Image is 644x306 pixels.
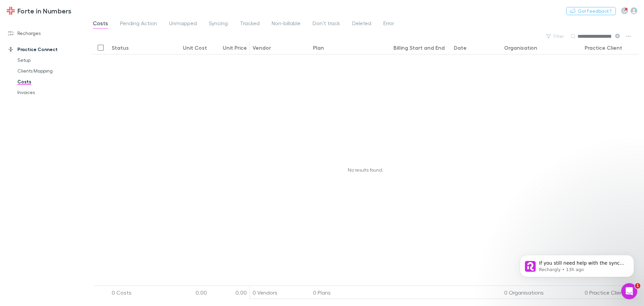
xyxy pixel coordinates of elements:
[7,7,15,15] img: Forte in Numbers's Logo
[3,3,75,19] a: Forte in Numbers
[253,44,271,51] div: Vendor
[169,286,210,299] div: 0.00
[543,32,568,40] button: Filter
[1,28,91,39] a: Recharges
[313,44,324,51] div: Plan
[393,44,445,51] div: Billing Start and End
[501,286,582,299] div: 0 Organisations
[272,20,301,29] span: Non-billable
[93,20,108,29] span: Costs
[11,87,91,98] a: Invoices
[209,20,228,29] span: Syncing
[183,44,207,51] div: Unit Cost
[504,44,537,51] div: Organisation
[240,20,260,29] span: Tracked
[566,7,616,15] button: Got Feedback?
[11,65,91,76] a: Clients Mapping
[11,55,91,65] a: Setup
[210,286,250,299] div: 0.00
[250,286,310,299] div: 0 Vendors
[1,44,91,55] a: Practice Connect
[585,44,622,51] div: Practice Client
[120,20,157,29] span: Pending Action
[112,44,129,51] div: Status
[109,286,169,299] div: 0 Costs
[621,283,637,299] iframe: Intercom live chat
[635,283,640,289] span: 1
[454,44,467,51] div: Date
[17,7,71,15] h3: Forte in Numbers
[510,241,644,288] iframe: Intercom notifications message
[383,20,394,29] span: Error
[578,32,611,40] div: Search
[11,76,91,87] a: Costs
[223,44,247,51] div: Unit Price
[313,20,340,29] span: Don’t track
[92,54,639,286] div: No results found.
[310,286,391,299] div: 0 Plans
[582,286,642,299] div: 0 Practice Clients
[352,20,371,29] span: Deleted
[169,20,197,29] span: Unmapped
